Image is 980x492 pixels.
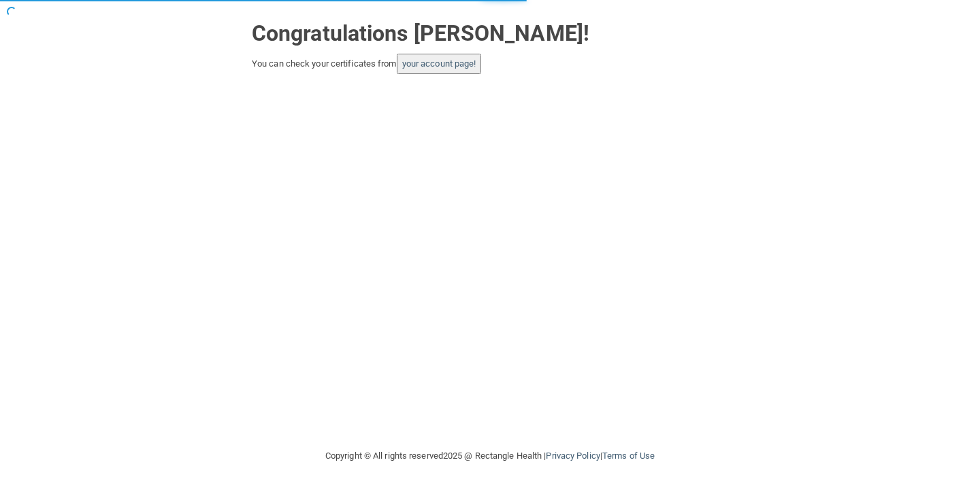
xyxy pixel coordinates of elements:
[242,434,738,478] div: Copyright © All rights reserved 2025 @ Rectangle Health | |
[252,20,589,46] strong: Congratulations [PERSON_NAME]!
[402,58,476,69] a: your account page!
[546,451,600,461] a: Privacy Policy
[602,451,655,461] a: Terms of Use
[397,54,482,74] button: your account page!
[252,54,728,74] div: You can check your certificates from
